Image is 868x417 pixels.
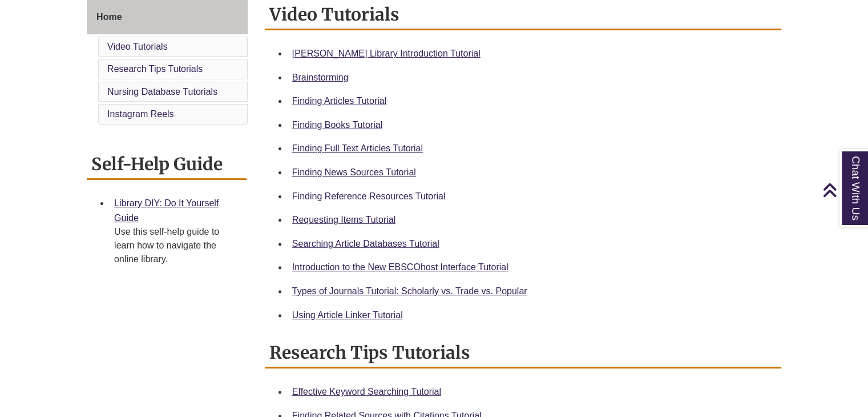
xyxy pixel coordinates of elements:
[292,191,446,201] a: Finding Reference Resources Tutorial
[292,167,416,177] a: Finding News Sources Tutorial
[292,143,423,153] a: Finding Full Text Articles Tutorial
[292,387,441,396] a: Effective Keyword Searching Tutorial
[114,198,219,223] a: Library DIY: Do It Yourself Guide
[292,96,386,106] a: Finding Articles Tutorial
[292,73,349,82] a: Brainstorming
[107,109,174,119] a: Instagram Reels
[87,150,247,180] h2: Self-Help Guide
[292,262,508,272] a: Introduction to the New EBSCOhost Interface Tutorial
[107,87,217,97] a: Nursing Database Tutorials
[292,120,382,130] a: Finding Books Tutorial
[96,12,122,22] span: Home
[292,215,395,224] a: Requesting Items Tutorial
[292,49,481,58] a: [PERSON_NAME] Library Introduction Tutorial
[292,310,403,320] a: Using Article Linker Tutorial
[107,42,168,51] a: Video Tutorials
[114,225,237,266] div: Use this self-help guide to learn how to navigate the online library.
[265,338,781,368] h2: Research Tips Tutorials
[822,182,865,198] a: Back to Top
[292,239,439,248] a: Searching Article Databases Tutorial
[292,286,527,296] a: Types of Journals Tutorial: Scholarly vs. Trade vs. Popular
[107,64,203,74] a: Research Tips Tutorials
